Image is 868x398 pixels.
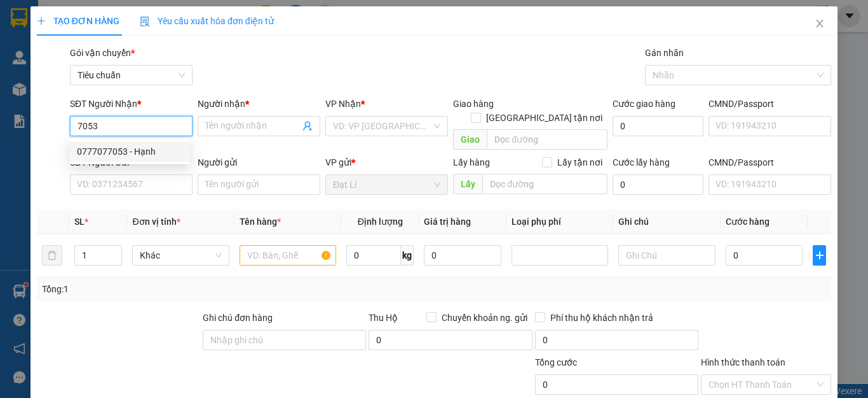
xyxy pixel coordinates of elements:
span: [GEOGRAPHIC_DATA] tận nơi [481,111,607,125]
input: Dọc đường [487,129,607,150]
strong: 1900 633 614 [85,31,140,41]
div: SĐT Người Nhận [70,97,193,111]
span: kg [401,245,414,266]
span: Lấy hàng [453,157,490,167]
div: Người gửi [198,155,320,169]
input: VD: Bàn, Ghế [240,245,336,266]
span: ĐC: QL14, Chợ Đạt Lý [5,62,67,69]
span: Gói vận chuyển [70,48,135,58]
span: Thu Hộ [369,313,398,323]
span: plus [37,17,46,25]
span: Cước hàng [726,217,770,227]
span: Giá trị hàng [424,217,471,227]
div: CMND/Passport [709,97,831,111]
input: Ghi chú đơn hàng [203,330,366,350]
span: Yêu cầu xuất hóa đơn điện tử [140,16,274,26]
span: ĐC: 266 Đồng Đen, P10, Q TB [97,62,180,69]
label: Gán nhãn [645,48,684,58]
button: delete [42,245,62,266]
span: VP Gửi: [PERSON_NAME] [5,49,78,55]
span: VP Nhận [325,99,361,109]
span: close [815,18,825,29]
span: Chuyển khoản ng. gửi [437,311,532,325]
span: ĐT: 0935 882 082 [97,73,144,79]
span: TẠO ĐƠN HÀNG [37,16,119,26]
div: Tổng: 1 [42,282,336,296]
input: Cước giao hàng [613,116,703,136]
label: Hình thức thanh toán [701,357,785,367]
input: Cước lấy hàng [613,174,703,195]
span: Định lượng [358,217,403,227]
span: Đạt Lí [333,175,440,194]
div: 0777077053 - Hạnh [69,141,190,162]
input: 0 [424,245,501,266]
label: Cước lấy hàng [613,157,670,167]
span: Đơn vị tính [132,217,180,227]
span: Giao hàng [453,99,494,109]
button: Close [802,6,837,42]
span: SL [74,217,85,227]
div: VP gửi [325,155,448,169]
span: user-add [302,121,313,131]
span: ---------------------------------------------- [27,83,163,94]
img: logo [5,8,37,40]
span: Phí thu hộ khách nhận trả [545,311,658,325]
span: ĐT:0931 608 606 [5,73,51,79]
strong: NHẬN HÀNG NHANH - GIAO TỐC HÀNH [50,21,176,29]
label: Cước giao hàng [613,99,675,109]
div: 0777077053 - Hạnh [77,145,182,159]
th: Ghi chú [613,210,720,234]
span: Giao [453,129,487,150]
input: Dọc đường [482,174,607,194]
span: VP Nhận: [GEOGRAPHIC_DATA] [97,46,160,59]
span: CTY TNHH DLVT TIẾN OANH [47,7,178,19]
span: Lấy tận nơi [552,155,607,169]
span: Khác [140,246,221,265]
span: Tên hàng [240,217,281,227]
span: plus [813,250,825,260]
input: Ghi Chú [618,245,715,266]
div: Người nhận [198,97,320,111]
th: Loại phụ phí [506,210,613,234]
button: plus [813,245,826,266]
label: Ghi chú đơn hàng [203,313,273,323]
img: icon [140,17,150,27]
div: CMND/Passport [709,155,831,169]
span: Lấy [453,174,482,194]
span: Tổng cước [535,357,577,367]
span: Tiêu chuẩn [78,66,185,85]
